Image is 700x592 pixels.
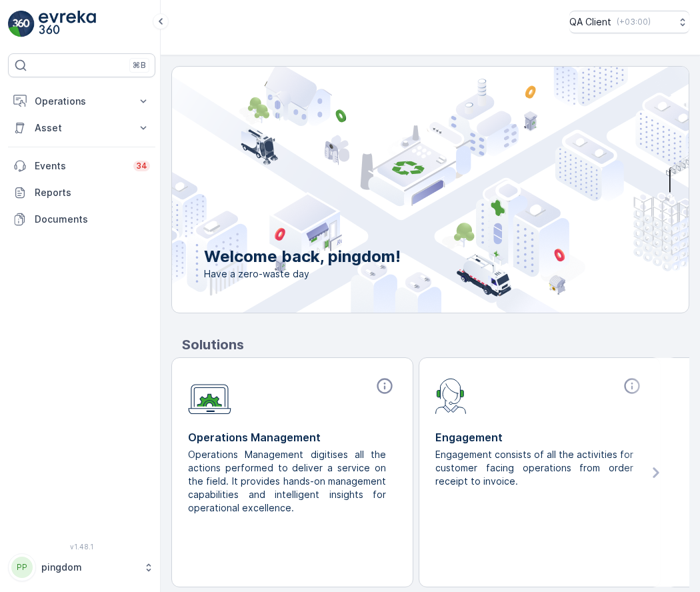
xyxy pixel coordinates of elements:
p: Solutions [182,335,689,355]
p: Asset [35,121,129,135]
p: Welcome back, pingdom! [204,246,401,267]
a: Documents [8,206,155,233]
p: Engagement [435,429,644,445]
p: Operations Management digitises all the actions performed to deliver a service on the field. It p... [188,448,386,515]
button: Asset [8,115,155,141]
img: logo [8,11,35,37]
p: QA Client [569,15,611,29]
a: Events34 [8,153,155,179]
p: Engagement consists of all the activities for customer facing operations from order receipt to in... [435,448,633,488]
button: PPpingdom [8,553,155,581]
img: module-icon [188,377,231,415]
a: Reports [8,179,155,206]
p: ⌘B [133,60,146,71]
img: city illustration [112,67,689,313]
span: v 1.48.1 [8,543,155,551]
img: module-icon [435,377,467,414]
p: ( +03:00 ) [617,17,651,27]
p: 34 [136,161,147,171]
p: Operations Management [188,429,397,445]
span: Have a zero-waste day [204,267,401,281]
p: Events [35,159,125,173]
button: QA Client(+03:00) [569,11,689,33]
p: Documents [35,213,150,226]
img: logo_light-DOdMpM7g.png [39,11,96,37]
p: Operations [35,95,129,108]
button: Operations [8,88,155,115]
p: Reports [35,186,150,199]
p: pingdom [41,561,137,574]
div: PP [11,557,33,578]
